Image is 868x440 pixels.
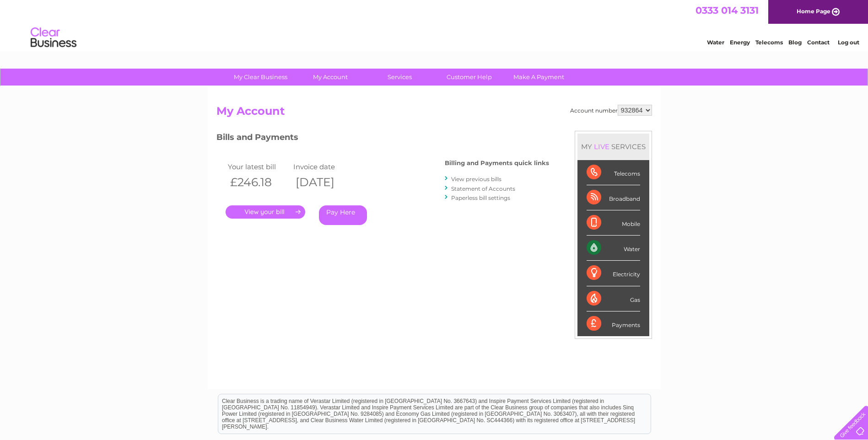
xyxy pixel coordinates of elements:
[451,176,501,182] a: View previous bills
[226,173,291,192] th: £246.18
[451,185,515,192] a: Statement of Accounts
[216,131,549,147] h3: Bills and Payments
[292,69,368,86] a: My Account
[216,105,652,122] h2: My Account
[838,39,859,46] a: Log out
[218,5,651,44] div: Clear Business is a trading name of Verastar Limited (registered in [GEOGRAPHIC_DATA] No. 3667643...
[587,185,640,210] div: Broadband
[577,134,649,160] div: MY SERVICES
[501,69,577,86] a: Make A Payment
[226,205,305,219] a: .
[431,69,507,86] a: Customer Help
[587,286,640,311] div: Gas
[445,160,549,166] h4: Billing and Payments quick links
[788,39,802,46] a: Blog
[587,311,640,336] div: Payments
[807,39,830,46] a: Contact
[592,142,611,151] div: LIVE
[707,39,724,46] a: Water
[587,160,640,185] div: Telecoms
[362,69,437,86] a: Services
[695,5,759,16] a: 0333 014 3131
[587,210,640,236] div: Mobile
[587,261,640,286] div: Electricity
[451,194,510,201] a: Paperless bill settings
[730,39,750,46] a: Energy
[319,205,367,225] a: Pay Here
[30,24,77,52] img: logo.png
[291,173,357,192] th: [DATE]
[223,69,298,86] a: My Clear Business
[570,105,652,116] div: Account number
[755,39,783,46] a: Telecoms
[291,161,357,173] td: Invoice date
[587,236,640,261] div: Water
[226,161,291,173] td: Your latest bill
